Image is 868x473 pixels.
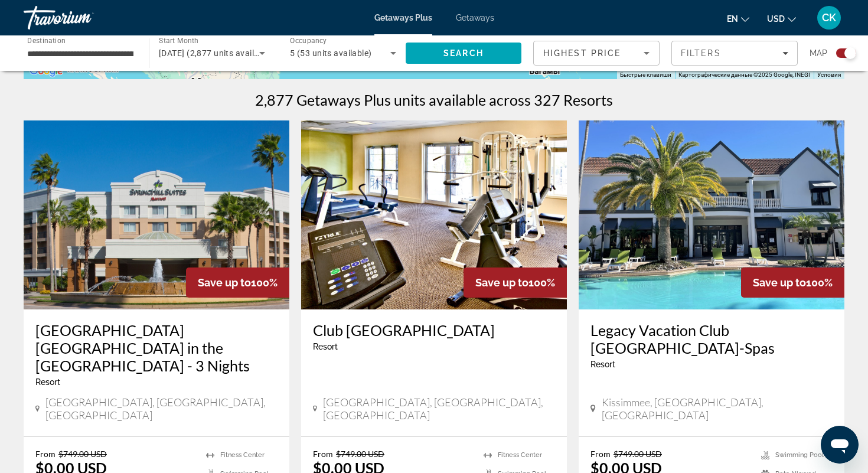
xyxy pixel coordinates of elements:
[35,321,278,374] a: [GEOGRAPHIC_DATA] [GEOGRAPHIC_DATA] in the [GEOGRAPHIC_DATA] - 3 Nights
[313,449,333,459] span: From
[27,36,66,44] span: Destination
[198,276,251,289] span: Save up to
[727,14,738,24] span: en
[24,120,289,309] img: Springhill Suites Lake Buena Vista in the Marriott Village - 3 Nights
[159,37,198,45] span: Start Month
[27,64,66,79] img: Google
[543,48,621,58] span: Highest Price
[822,12,836,24] span: CK
[614,449,662,459] span: $749.00 USD
[681,48,721,58] span: Filters
[817,71,841,78] a: Условия (ссылка откроется в новой вкладке)
[775,451,824,459] span: Swimming Pool
[27,64,66,79] a: Открыть эту область в Google Картах (в новом окне)
[590,321,833,357] a: Legacy Vacation Club [GEOGRAPHIC_DATA]-Spas
[810,45,827,61] span: Map
[443,48,484,58] span: Search
[727,10,749,27] button: Change language
[313,342,338,351] span: Resort
[590,360,615,369] span: Resort
[159,48,273,58] span: [DATE] (2,877 units available)
[671,41,798,66] button: Filters
[27,47,133,61] input: Select destination
[767,10,796,27] button: Change currency
[464,268,567,298] div: 100%
[24,2,142,33] a: Travorium
[543,46,650,60] mat-select: Sort by
[753,276,806,289] span: Save up to
[767,14,785,24] span: USD
[35,449,56,459] span: From
[35,377,60,387] span: Resort
[620,71,671,79] button: Быстрые клавиши
[678,71,810,78] span: Картографические данные ©2025 Google, INEGI
[590,449,611,459] span: From
[579,120,844,309] img: Legacy Vacation Club Orlando-Spas
[814,5,844,30] button: User Menu
[741,268,844,298] div: 100%
[301,120,567,309] img: Club Wyndham Mountain Vista
[498,451,542,459] span: Fitness Center
[406,43,521,64] button: Search
[45,396,278,422] span: [GEOGRAPHIC_DATA], [GEOGRAPHIC_DATA], [GEOGRAPHIC_DATA]
[58,449,107,459] span: $749.00 USD
[456,13,494,22] a: Getaways
[821,426,859,464] iframe: Кнопка запуска окна обмена сообщениями
[336,449,384,459] span: $749.00 USD
[374,13,432,22] a: Getaways Plus
[290,37,327,45] span: Occupancy
[290,48,372,58] span: 5 (53 units available)
[475,276,528,289] span: Save up to
[323,396,555,422] span: [GEOGRAPHIC_DATA], [GEOGRAPHIC_DATA], [GEOGRAPHIC_DATA]
[602,396,833,422] span: Kissimmee, [GEOGRAPHIC_DATA], [GEOGRAPHIC_DATA]
[313,321,555,339] a: Club [GEOGRAPHIC_DATA]
[220,451,265,459] span: Fitness Center
[255,91,613,109] h1: 2,877 Getaways Plus units available across 327 Resorts
[186,268,289,298] div: 100%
